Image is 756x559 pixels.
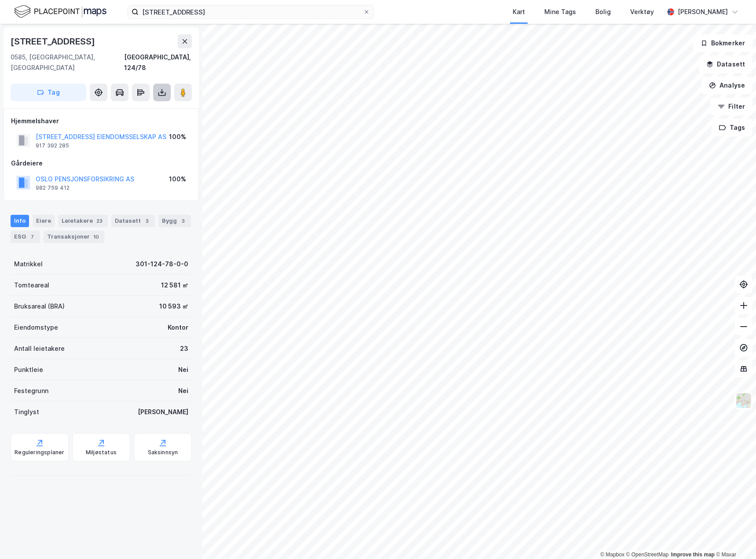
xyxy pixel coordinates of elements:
div: 3 [179,217,187,225]
button: Filter [710,98,752,115]
div: 982 759 412 [36,184,70,191]
a: Improve this map [671,552,715,558]
div: Miljøstatus [86,449,117,456]
div: Bruksareal (BRA) [14,301,65,312]
div: Reguleringsplaner [15,449,64,456]
div: Festegrunn [14,386,48,396]
a: Mapbox [600,552,624,558]
div: Nei [178,386,188,396]
button: Tag [11,84,86,101]
div: ESG [11,231,40,243]
div: Eiere [33,215,55,227]
div: 301-124-78-0-0 [136,259,188,269]
div: [GEOGRAPHIC_DATA], 124/78 [124,52,192,73]
div: Saksinnsyn [148,449,178,456]
div: Tomteareal [14,280,49,291]
input: Søk på adresse, matrikkel, gårdeiere, leietakere eller personer [139,5,363,18]
div: [STREET_ADDRESS] [11,34,97,48]
button: Tags [712,119,752,136]
div: 10 [92,232,101,241]
div: 23 [180,343,188,354]
div: Transaksjoner [44,231,104,243]
div: Gårdeiere [11,158,191,169]
div: 10 593 ㎡ [159,301,188,312]
div: Eiendomstype [14,322,58,333]
div: Punktleie [14,364,43,375]
div: Kart [513,7,525,17]
div: 100% [169,174,186,184]
a: OpenStreetMap [626,552,669,558]
div: Bygg [158,215,191,227]
button: Datasett [699,55,752,73]
div: 0585, [GEOGRAPHIC_DATA], [GEOGRAPHIC_DATA] [11,52,124,73]
div: Info [11,215,29,227]
div: [PERSON_NAME] [138,407,188,417]
div: Antall leietakere [14,343,65,354]
div: Leietakere [58,215,108,227]
div: Bolig [595,7,611,17]
div: 100% [169,132,186,142]
div: Kontrollprogram for chat [712,517,756,559]
img: Z [735,392,752,409]
div: 3 [143,217,151,225]
div: 23 [95,217,104,225]
div: Hjemmelshaver [11,116,191,126]
div: Nei [178,364,188,375]
div: Verktøy [630,7,654,17]
div: 917 392 285 [36,142,69,149]
button: Bokmerker [693,34,752,52]
div: 7 [28,232,37,241]
div: Mine Tags [544,7,576,17]
div: Matrikkel [14,259,43,269]
div: Kontor [168,322,188,333]
img: logo.f888ab2527a4732fd821a326f86c7f29.svg [14,4,106,19]
button: Analyse [701,77,752,94]
div: Datasett [111,215,155,227]
div: [PERSON_NAME] [678,7,728,17]
div: Tinglyst [14,407,39,417]
div: 12 581 ㎡ [161,280,188,291]
iframe: Chat Widget [712,517,756,559]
